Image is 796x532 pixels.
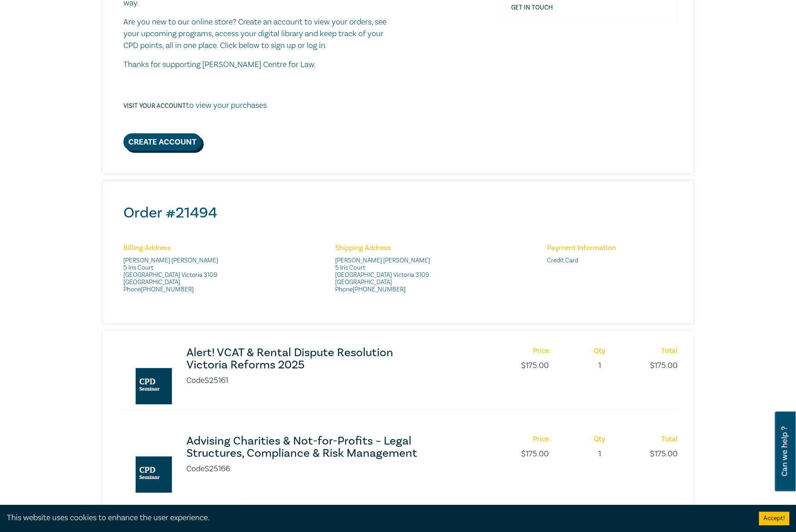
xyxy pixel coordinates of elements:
[123,264,254,286] span: 5 Iris Court [GEOGRAPHIC_DATA] Victoria 3109 [GEOGRAPHIC_DATA]
[123,285,194,294] a: Phone[PHONE_NUMBER]
[123,59,395,71] p: Thanks for supporting [PERSON_NAME] Centre for Law.
[123,16,395,52] p: Are you new to our online store? Create an account to view your orders, see your upcoming program...
[521,360,549,372] p: $ 175.00
[759,512,789,525] button: Accept cookies
[335,244,465,252] h6: Shipping Address
[123,257,254,264] span: [PERSON_NAME] [PERSON_NAME]
[123,133,201,150] a: Create Account
[521,347,549,355] h6: Price
[594,448,605,460] p: 1
[335,285,405,294] a: Phone[PHONE_NUMBER]
[186,463,230,475] li: Code S25166
[511,3,553,12] a: Get in touch
[547,257,677,264] span: Credit Card
[594,347,605,355] h6: Qty
[594,360,605,372] p: 1
[547,244,677,252] h6: Payment Information
[594,435,605,444] h6: Qty
[335,264,465,286] span: 5 Iris Court [GEOGRAPHIC_DATA] Victoria 3109 [GEOGRAPHIC_DATA]
[521,435,549,444] h6: Price
[136,368,172,404] img: Alert! VCAT & Rental Dispute Resolution Victoria Reforms 2025
[186,375,228,387] li: Code S25161
[650,360,678,372] p: $ 175.00
[123,244,254,252] h6: Billing Address
[650,347,678,355] h6: Total
[780,417,789,486] span: Can we help ?
[186,435,427,459] a: Advising Charities & Not-for-Profits – Legal Structures, Compliance & Risk Management
[123,204,677,222] h2: Order # 21494
[521,448,549,460] p: $ 175.00
[650,435,678,444] h6: Total
[136,456,172,493] img: Advising Charities & Not-for-Profits – Legal Structures, Compliance & Risk Management
[650,448,678,460] p: $ 175.00
[186,347,427,371] a: Alert! VCAT & Rental Dispute Resolution Victoria Reforms 2025
[335,257,465,264] span: [PERSON_NAME] [PERSON_NAME]
[123,100,267,111] p: to view your purchases
[7,512,745,524] div: This website uses cookies to enhance the user experience.
[123,102,186,110] a: Visit your account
